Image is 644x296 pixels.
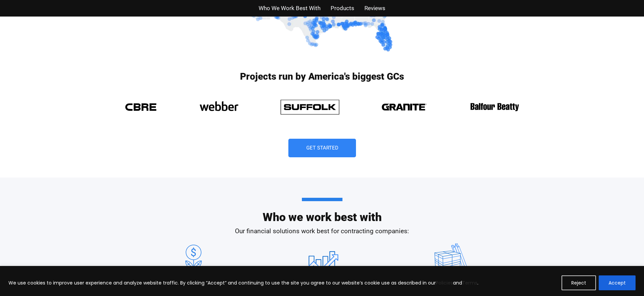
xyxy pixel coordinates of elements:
a: Policies [436,279,453,286]
a: Terms [462,279,477,286]
button: Accept [599,275,636,290]
button: Reject [562,275,596,290]
h2: Who we work best with [129,198,515,223]
a: Products [331,3,354,13]
h3: Projects run by America's biggest GCs [119,72,525,81]
p: We use cookies to improve user experience and analyze website traffic. By clicking “Accept” and c... [8,279,478,287]
span: Get Started [306,145,338,151]
a: Who We Work Best With [259,3,320,13]
p: Our financial solutions work best for contracting companies: [129,226,515,236]
a: Get Started [288,139,356,157]
a: Reviews [364,3,385,13]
